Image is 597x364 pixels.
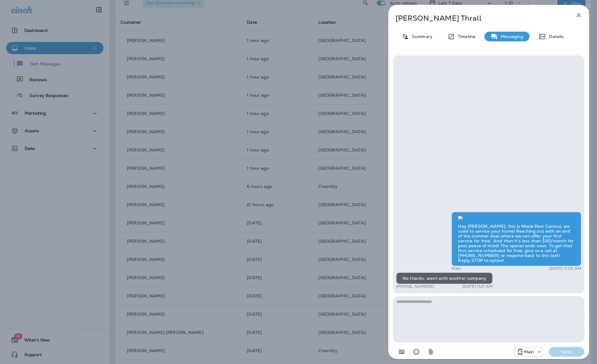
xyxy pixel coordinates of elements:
div: Hey [PERSON_NAME], this is Moxie Pest Control, we used to service your home! Reaching out with an... [452,212,581,266]
button: Add in a premade template [396,346,408,358]
p: Messaging [498,34,523,39]
p: Main [524,349,534,354]
img: twilio-download [458,216,463,221]
p: Timeline [455,34,475,39]
p: [PHONE_NUMBER] [396,284,434,289]
p: Details [546,34,564,39]
p: [DATE] 11:02 AM [550,266,581,271]
p: Main [452,266,461,271]
p: [PERSON_NAME] Thrall [396,14,562,23]
div: No thanks, went with another company [396,272,493,284]
p: [DATE] 11:21 AM [462,284,493,289]
p: Summary [409,34,432,39]
button: Select an emoji [410,346,422,358]
div: +1 (817) 482-3792 [514,348,543,355]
